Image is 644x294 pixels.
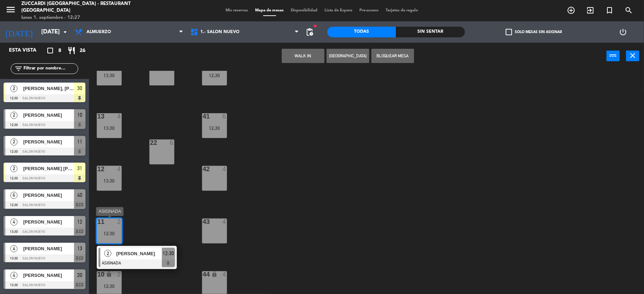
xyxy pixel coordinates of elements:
span: Pre-acceso [356,9,382,12]
div: 4 [222,219,227,225]
div: 2 [117,271,121,278]
i: power_input [609,51,618,60]
div: 12:30 [97,231,122,236]
span: 4 [10,272,17,279]
div: 6 [222,113,227,120]
span: 31 [77,164,82,173]
div: ASIGNADA [96,207,123,216]
i: search [625,6,633,15]
div: 4 [222,166,227,172]
span: 10 [77,111,82,119]
span: [PERSON_NAME] [23,138,74,146]
i: power_settings_new [619,28,628,36]
span: Mis reservas [222,9,252,12]
button: [GEOGRAPHIC_DATA] [327,49,369,63]
i: add_circle_outline [567,6,576,15]
div: 42 [203,166,203,172]
i: close [629,51,637,60]
i: arrow_drop_down [61,28,69,36]
div: Todas [327,27,396,37]
i: lock [106,271,112,277]
span: 11 [77,137,82,146]
span: fiber_manual_record [313,24,317,28]
div: 13:30 [97,126,122,131]
div: 13:30 [97,73,122,78]
span: [PERSON_NAME] [116,250,162,257]
i: crop_square [46,46,54,55]
div: 43 [203,219,203,225]
span: 40 [77,191,82,199]
span: 26 [80,47,85,55]
div: 44 [203,271,203,278]
span: Tarjetas de regalo [382,9,422,12]
span: Disponibilidad [287,9,321,12]
span: check_box_outline_blank [506,29,512,35]
span: 2 [10,112,17,119]
span: 13 [77,244,82,253]
div: 4 [117,113,121,120]
div: Zuccardi [GEOGRAPHIC_DATA] - Restaurant [GEOGRAPHIC_DATA] [21,0,156,14]
span: 4 [10,219,17,226]
span: [PERSON_NAME] [23,218,74,226]
span: 12:30 [163,249,174,258]
button: Bloquear Mesa [371,49,414,63]
span: [PERSON_NAME] [23,272,74,279]
div: lunes 1. septiembre - 12:27 [21,14,156,21]
div: 12:30 [202,126,227,131]
span: [PERSON_NAME] [PERSON_NAME] [23,165,74,172]
span: 30 [77,84,82,93]
i: filter_list [14,64,23,73]
div: 6 [170,140,174,146]
span: 8 [58,47,61,55]
span: Mapa de mesas [252,9,287,12]
label: Solo mesas sin asignar [506,29,562,35]
span: 2 [10,85,17,92]
i: exit_to_app [586,6,595,15]
div: 13:30 [97,178,122,183]
span: 4 [10,245,17,252]
span: Almuerzo [86,30,111,35]
span: [PERSON_NAME] [23,191,74,199]
button: menu [5,4,16,17]
button: close [626,51,639,61]
span: [PERSON_NAME] [23,245,74,252]
i: menu [5,4,16,15]
div: 4 [117,166,121,172]
span: 6 [10,192,17,199]
button: WALK IN [282,49,324,63]
div: 4 [222,271,227,278]
span: 20 [77,271,82,279]
span: 2 [10,165,17,172]
span: Lista de Espera [321,9,356,12]
span: [PERSON_NAME], [PERSON_NAME] [23,85,74,92]
div: 2 [117,219,121,225]
input: Filtrar por nombre... [23,65,78,73]
div: 41 [203,113,203,120]
span: 2 [10,138,17,146]
div: Esta vista [4,46,51,55]
div: 12:30 [97,284,122,289]
i: lock [211,271,217,277]
div: 12:30 [202,73,227,78]
button: power_input [607,51,620,61]
span: pending_actions [305,28,314,36]
span: 12 [77,217,82,226]
span: [PERSON_NAME] [23,111,74,119]
span: 1.- SALON NUEVO [200,30,239,35]
span: 2 [104,250,111,257]
div: Sin sentar [396,27,465,37]
i: restaurant [67,46,76,55]
i: turned_in_not [606,6,614,15]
